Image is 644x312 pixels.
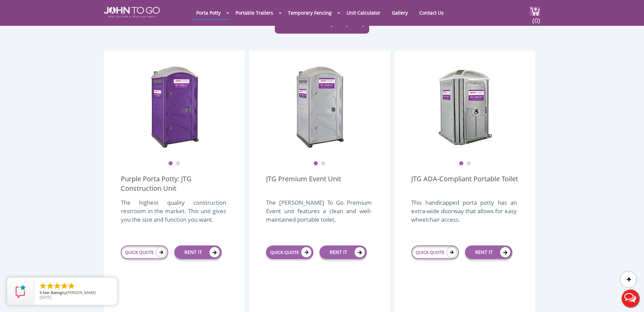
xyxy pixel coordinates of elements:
[66,290,96,295] span: [PERSON_NAME]
[266,198,371,231] div: The [PERSON_NAME] To Go Premium Event unit features a clean and well-maintained portable toilet.
[191,6,226,19] a: Porta Potty
[39,282,47,290] li: 
[40,295,51,300] span: [DATE]
[283,6,337,19] a: Temporary Fencing
[46,282,54,290] li: 
[387,6,413,19] a: Gallery
[341,6,385,19] a: Unit Calculator
[266,174,341,193] a: JTG Premium Event Unit
[414,6,449,19] a: Contact Us
[412,245,459,259] a: QUICK QUOTE
[530,7,540,16] img: cart a
[313,161,318,166] button: 1 of 2
[60,282,68,290] li: 
[53,282,61,290] li: 
[465,245,512,259] a: RENT IT
[40,291,112,295] span: by
[459,161,464,166] button: 1 of 2
[121,174,228,193] a: Purple Porta Potty: JTG Construction Unit
[104,7,160,18] img: JOHN to go
[121,198,226,231] div: The highest quality construction restroom in the market. This unit gives you the size and functio...
[121,245,168,259] a: QUICK QUOTE
[321,161,326,166] button: 2 of 2
[466,161,471,166] button: 2 of 2
[176,161,180,166] button: 2 of 2
[438,64,492,149] img: ADA Handicapped Accessible Unit
[168,161,173,166] button: 1 of 2
[266,245,313,259] a: QUICK QUOTE
[174,245,222,259] a: RENT IT
[230,6,278,19] a: Portable Trailers
[319,245,367,259] a: RENT IT
[14,285,27,298] img: Review Rating
[532,11,540,25] span: (0)
[617,285,644,312] button: Live Chat
[40,290,42,295] span: 5
[67,282,75,290] li: 
[43,290,62,295] span: Star Rating
[411,198,516,231] div: This handicapped porta potty has an extra-wide doorway that allows for easy wheelchair access.
[411,174,518,193] a: JTG ADA-Compliant Portable Toilet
